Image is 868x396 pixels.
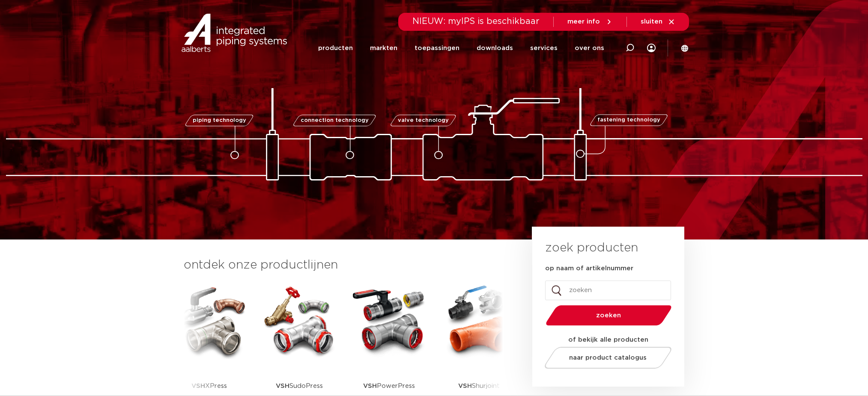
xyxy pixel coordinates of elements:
span: connection technology [300,118,368,123]
nav: Menu [318,32,604,65]
a: downloads [477,32,513,65]
a: sluiten [641,18,675,26]
span: fastening technology [597,118,660,123]
h3: zoek producten [545,239,638,257]
span: meer info [567,18,600,25]
a: producten [318,32,353,65]
a: meer info [567,18,613,26]
span: zoeken [568,312,650,319]
a: naar product catalogus [542,347,674,369]
span: valve technology [398,118,449,123]
span: piping technology [193,118,246,123]
button: zoeken [542,304,675,326]
strong: VSH [458,383,472,389]
a: toepassingen [415,32,459,65]
input: zoeken [545,281,671,300]
label: op naam of artikelnummer [545,264,633,273]
h3: ontdek onze productlijnen [184,257,503,274]
a: markten [370,32,397,65]
strong: of bekijk alle producten [568,337,648,343]
span: naar product catalogus [569,355,647,361]
span: NIEUW: myIPS is beschikbaar [412,17,540,26]
a: over ons [575,32,604,65]
span: sluiten [641,18,662,25]
strong: VSH [363,383,377,389]
a: services [530,32,558,65]
strong: VSH [276,383,289,389]
strong: VSH [191,383,205,389]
